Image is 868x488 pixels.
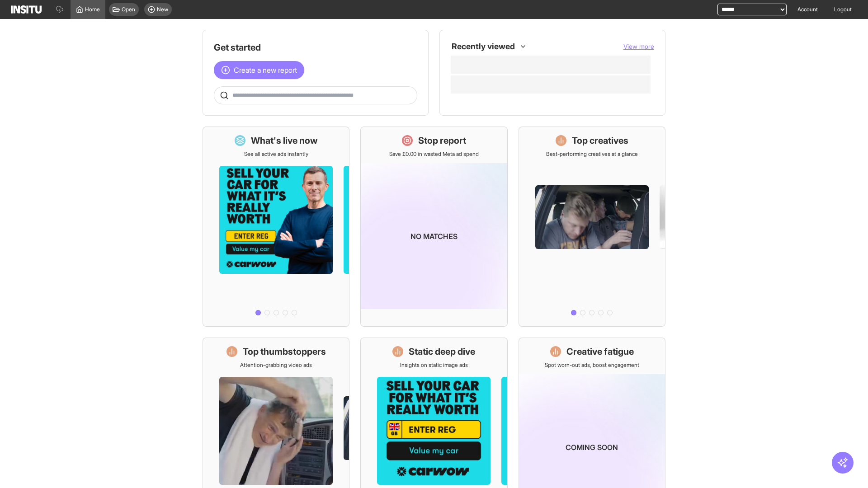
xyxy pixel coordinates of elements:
[214,41,417,54] h1: Get started
[572,134,628,147] h1: Top creatives
[157,6,168,13] span: New
[251,134,318,147] h1: What's live now
[546,150,638,158] p: Best-performing creatives at a glance
[234,65,297,75] span: Create a new report
[623,42,654,50] span: View more
[418,134,466,147] h1: Stop report
[360,127,507,327] a: Stop reportSave £0.00 in wasted Meta ad spendNo matches
[240,361,312,369] p: Attention-grabbing video ads
[11,5,42,14] img: Logo
[122,6,135,13] span: Open
[389,150,479,158] p: Save £0.00 in wasted Meta ad spend
[214,61,304,79] button: Create a new report
[361,163,507,309] img: coming-soon-gradient_kfitwp.png
[85,6,100,13] span: Home
[623,42,654,51] button: View more
[203,127,349,327] a: What's live nowSee all active ads instantly
[409,345,475,358] h1: Static deep dive
[519,127,665,327] a: Top creativesBest-performing creatives at a glance
[244,150,308,158] p: See all active ads instantly
[243,345,326,358] h1: Top thumbstoppers
[410,231,458,242] p: No matches
[400,361,468,369] p: Insights on static image ads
